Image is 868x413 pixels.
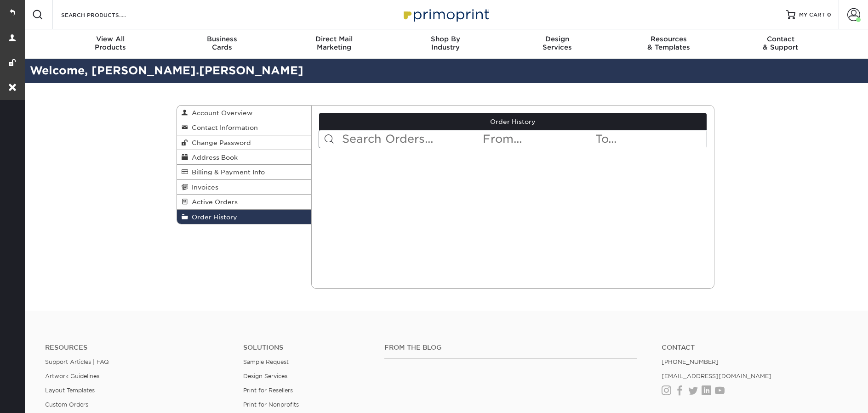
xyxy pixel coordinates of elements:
[177,135,311,150] a: Change Password
[177,106,311,120] a: Account Overview
[390,29,502,59] a: Shop ByIndustry
[278,35,390,43] span: Direct Mail
[725,29,836,59] a: Contact& Support
[188,213,237,221] span: Order History
[501,35,613,43] span: Design
[341,130,482,148] input: Search Orders...
[662,373,771,380] a: [EMAIL_ADDRESS][DOMAIN_NAME]
[799,11,825,19] span: MY CART
[243,401,299,408] a: Print for Nonprofits
[243,373,287,380] a: Design Services
[177,120,311,135] a: Contact Information
[243,387,293,394] a: Print for Resellers
[725,35,836,43] span: Contact
[177,210,311,224] a: Order History
[45,387,95,394] a: Layout Templates
[177,180,311,195] a: Invoices
[60,9,150,20] input: SEARCH PRODUCTS.....
[243,344,371,352] h4: Solutions
[278,35,390,51] div: Marketing
[188,168,265,176] span: Billing & Payment Info
[55,35,166,43] span: View All
[400,5,491,24] img: Primoprint
[662,344,846,352] a: Contact
[188,124,258,131] span: Contact Information
[613,29,725,59] a: Resources& Templates
[188,184,218,191] span: Invoices
[188,198,238,206] span: Active Orders
[188,154,238,161] span: Address Book
[45,401,88,408] a: Custom Orders
[390,35,502,51] div: Industry
[23,62,868,79] h2: Welcome, [PERSON_NAME].[PERSON_NAME]
[166,29,278,59] a: BusinessCards
[613,35,725,43] span: Resources
[188,109,252,117] span: Account Overview
[482,130,594,148] input: From...
[319,113,707,130] a: Order History
[390,35,502,43] span: Shop By
[827,11,831,18] span: 0
[166,35,278,51] div: Cards
[613,35,725,51] div: & Templates
[177,150,311,165] a: Address Book
[384,344,637,352] h4: From the Blog
[278,29,390,59] a: Direct MailMarketing
[45,344,229,352] h4: Resources
[662,358,719,365] a: [PHONE_NUMBER]
[177,195,311,209] a: Active Orders
[55,29,166,59] a: View AllProducts
[45,358,109,365] a: Support Articles | FAQ
[188,139,251,146] span: Change Password
[45,373,99,380] a: Artwork Guidelines
[55,35,166,51] div: Products
[177,165,311,179] a: Billing & Payment Info
[725,35,836,51] div: & Support
[501,29,613,59] a: DesignServices
[166,35,278,43] span: Business
[501,35,613,51] div: Services
[594,130,707,148] input: To...
[243,358,289,365] a: Sample Request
